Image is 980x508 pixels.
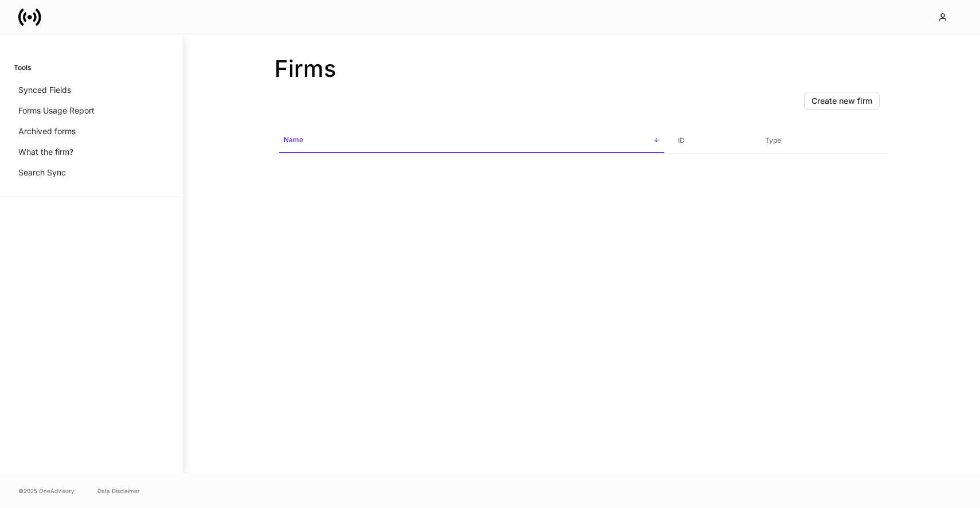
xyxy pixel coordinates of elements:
span: Type [761,129,884,153]
p: Forms Usage Report [18,105,95,116]
div: Create new firm [812,95,872,107]
p: What the firm? [18,146,73,158]
a: Forms Usage Report [14,100,169,121]
a: Synced Fields [14,80,169,100]
span: Name [279,128,664,153]
h6: Type [765,135,781,146]
p: Synced Fields [18,84,71,96]
button: Create new firm [804,92,880,110]
p: Archived forms [18,126,76,137]
a: Search Sync [14,162,169,183]
h6: Name [284,134,303,145]
span: ID [673,129,751,153]
span: © 2025 OneAdvisory [18,486,75,495]
a: Data Disclaimer [97,486,140,495]
a: What the firm? [14,142,169,162]
h6: ID [678,135,685,146]
h6: Tools [14,62,31,73]
p: Search Sync [18,167,66,178]
a: Archived forms [14,121,169,142]
h2: Firms [275,55,889,83]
